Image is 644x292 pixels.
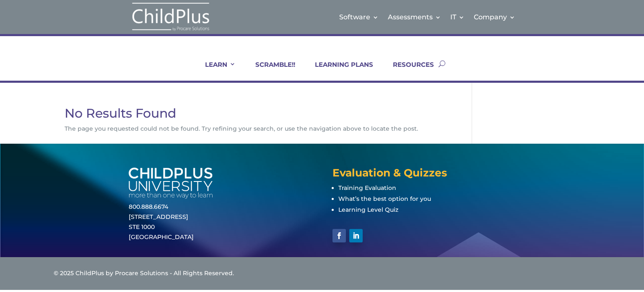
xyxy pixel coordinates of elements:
[349,229,363,242] a: Follow on LinkedIn
[129,213,194,241] a: [STREET_ADDRESS]STE 1000[GEOGRAPHIC_DATA]
[65,124,444,134] p: The page you requested could not be found. Try refining your search, or use the navigation above ...
[129,203,168,210] a: 800.888.6674
[338,184,396,192] a: Training Evaluation
[245,61,295,81] a: SCRAMBLE!!
[304,61,373,81] a: LEARNING PLANS
[332,229,346,242] a: Follow on Facebook
[129,168,213,199] img: white-cpu-wordmark
[382,61,434,81] a: RESOURCES
[54,268,590,279] div: © 2025 ChildPlus by Procare Solutions - All Rights Reserved.
[338,206,398,213] a: Learning Level Quiz
[195,61,236,81] a: LEARN
[332,168,515,182] h4: Evaluation & Quizzes
[338,195,431,203] a: What’s the best option for you
[65,107,444,124] h1: No Results Found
